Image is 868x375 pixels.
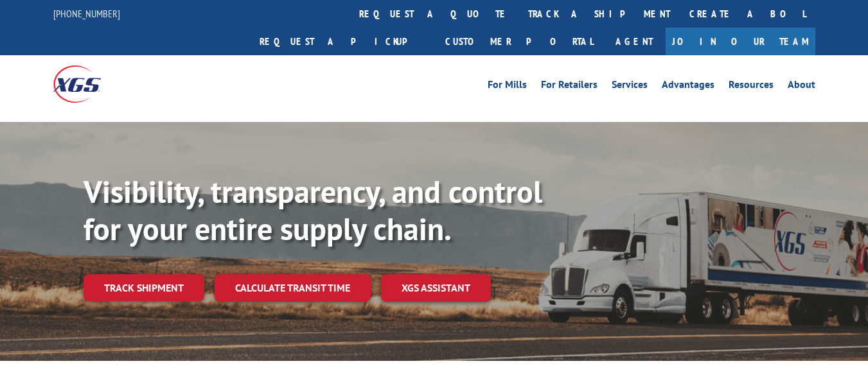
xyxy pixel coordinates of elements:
a: For Retailers [541,80,598,94]
a: Join Our Team [666,28,815,55]
a: Request a pickup [250,28,436,55]
a: Resources [729,80,774,94]
a: Customer Portal [436,28,603,55]
a: Services [612,80,648,94]
a: Track shipment [84,274,204,301]
a: Advantages [662,80,714,94]
a: Agent [603,28,666,55]
b: Visibility, transparency, and control for your entire supply chain. [84,171,542,249]
a: Calculate transit time [215,274,371,302]
a: About [788,80,815,94]
a: XGS ASSISTANT [381,274,491,302]
a: For Mills [488,80,527,94]
a: [PHONE_NUMBER] [53,7,120,20]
